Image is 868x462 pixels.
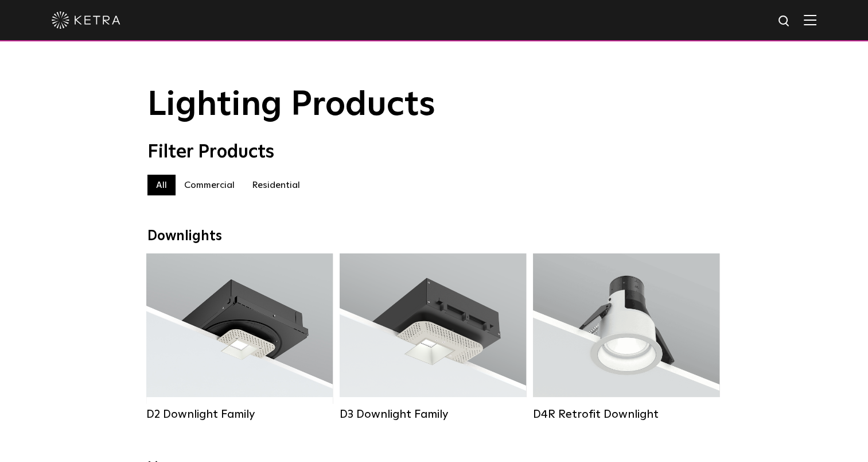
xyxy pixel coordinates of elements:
[533,253,719,421] a: D4R Retrofit Downlight Lumen Output:800Colors:White / BlackBeam Angles:15° / 25° / 40° / 60°Watta...
[52,11,120,29] img: ketra-logo-2019-white
[340,407,526,421] div: D3 Downlight Family
[176,175,243,195] label: Commercial
[243,175,309,195] label: Residential
[147,228,721,245] div: Downlights
[804,14,816,25] img: Hamburger%20Nav.svg
[533,407,719,421] div: D4R Retrofit Downlight
[147,88,435,122] span: Lighting Products
[340,253,526,421] a: D3 Downlight Family Lumen Output:700 / 900 / 1100Colors:White / Black / Silver / Bronze / Paintab...
[146,407,333,421] div: D2 Downlight Family
[777,14,792,29] img: search icon
[147,175,176,195] label: All
[146,253,333,421] a: D2 Downlight Family Lumen Output:1200Colors:White / Black / Gloss Black / Silver / Bronze / Silve...
[147,141,721,163] div: Filter Products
